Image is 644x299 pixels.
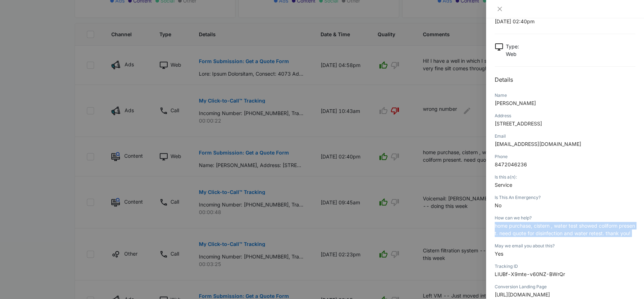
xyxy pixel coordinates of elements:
span: Yes [495,251,503,257]
div: Conversion Landing Page [495,284,635,290]
span: [STREET_ADDRESS] [495,120,542,127]
div: How can we help? [495,215,635,221]
span: No [495,202,501,208]
div: Email [495,133,635,139]
div: Name [495,92,635,99]
div: Tracking ID [495,263,635,270]
span: [EMAIL_ADDRESS][DOMAIN_NAME] [495,141,581,147]
div: Phone [495,153,635,160]
p: Web [506,50,519,58]
span: LIUBf-X9mte-v60NZ-BWrQr [495,271,565,277]
button: Close [495,6,505,12]
p: [DATE] 02:40pm [495,18,635,25]
span: 8472046236 [495,161,527,167]
span: [PERSON_NAME] [495,100,536,106]
span: home purchase, cistern , water test showed coliform present. need quote for disinfection and wate... [495,223,635,236]
div: Is this a(n): [495,174,635,180]
h2: Details [495,75,635,84]
div: May we email you about this? [495,243,635,249]
div: Is This An Emergency? [495,194,635,201]
span: close [497,6,503,12]
p: Type : [506,43,519,50]
div: Address [495,113,635,119]
span: [URL][DOMAIN_NAME] [495,291,550,298]
span: Service [495,182,512,188]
